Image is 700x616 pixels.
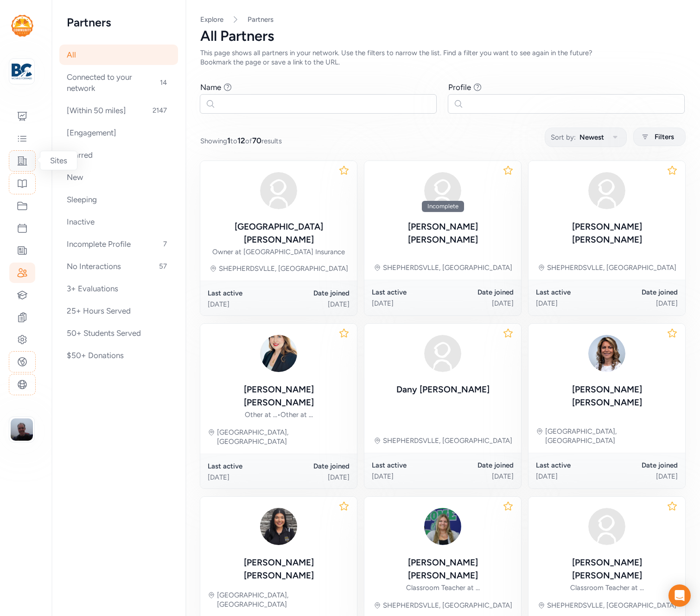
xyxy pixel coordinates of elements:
div: [PERSON_NAME] [PERSON_NAME] [208,556,350,582]
img: lNjcd9myQxKpITRSOl6D [256,504,301,549]
span: • [277,411,280,419]
span: 70 [252,136,261,145]
span: Newest [579,132,604,143]
img: avatar38fbb18c.svg [256,168,301,213]
div: $50+ Donations [59,345,178,366]
div: [DATE] [279,473,350,482]
span: 12 [237,136,245,145]
div: [PERSON_NAME] [PERSON_NAME] [536,383,678,409]
img: avatar38fbb18c.svg [585,168,629,213]
img: logo [11,15,33,37]
div: Owner at [GEOGRAPHIC_DATA] Insurance [212,247,345,257]
span: Showing to of results [200,135,282,146]
div: 50+ Students Served [59,323,178,343]
div: Last active [208,289,279,298]
div: Open Intercom Messenger [668,584,691,607]
div: SHEPHERDSVLLE, [GEOGRAPHIC_DATA] [547,601,676,610]
span: 7 [159,238,171,250]
div: SHEPHERDSVLLE, [GEOGRAPHIC_DATA] [383,263,512,272]
div: [PERSON_NAME] [PERSON_NAME] [208,383,350,409]
div: Last active [372,288,443,297]
div: Date joined [607,461,678,470]
div: No Interactions [59,256,178,276]
div: Classroom Teacher at ... [406,583,480,592]
span: Filters [655,131,674,142]
div: Date joined [443,461,514,470]
div: SHEPHERDSVLLE, [GEOGRAPHIC_DATA] [383,601,512,610]
span: 2147 [149,105,171,116]
div: Connected to your network [59,67,178,98]
img: avatar38fbb18c.svg [420,331,465,376]
h2: Partners [67,15,171,30]
div: [PERSON_NAME] [PERSON_NAME] [536,220,678,246]
div: New [59,167,178,187]
div: [DATE] [607,472,678,481]
div: [PERSON_NAME] [PERSON_NAME] [372,220,514,246]
div: Last active [536,288,607,297]
div: [PERSON_NAME] [PERSON_NAME] [536,556,678,582]
div: Date joined [279,462,350,471]
div: Date joined [279,289,350,298]
div: Profile [448,82,471,93]
span: 14 [156,77,171,88]
a: Partners [248,15,274,24]
div: Last active [208,462,279,471]
div: [DATE] [372,299,443,308]
span: 57 [155,261,171,272]
div: [GEOGRAPHIC_DATA] [PERSON_NAME] [208,220,350,246]
img: CcSg2chRTu6Dh2RwuTKu [420,504,465,549]
div: This page shows all partners in your network. Use the filters to narrow the list. Find a filter y... [200,48,616,67]
div: Sleeping [59,189,178,210]
div: All Partners [200,28,685,45]
div: SHEPHERDSVLLE, [GEOGRAPHIC_DATA] [219,264,348,273]
div: Inactive [59,212,178,232]
div: Starred [59,145,178,165]
div: Incomplete [422,201,464,212]
div: [Within 50 miles] [59,100,178,121]
img: 7waEFNlYTQiUb9c9WyYO [585,331,629,376]
button: Sort by:Newest [545,128,627,147]
div: [GEOGRAPHIC_DATA], [GEOGRAPHIC_DATA] [545,427,678,445]
div: [Engagement] [59,122,178,143]
div: [DATE] [536,472,607,481]
div: [PERSON_NAME] [PERSON_NAME] [372,556,514,582]
img: avatar38fbb18c.svg [585,504,629,549]
div: Date joined [607,288,678,297]
div: Dany [PERSON_NAME] [396,383,490,396]
div: [GEOGRAPHIC_DATA], [GEOGRAPHIC_DATA] [217,590,350,609]
div: Last active [536,461,607,470]
div: Classroom Teacher at ... [570,583,644,592]
img: 6c0qXJlTTfKoBgjjQtdr [256,331,301,376]
div: [DATE] [443,299,514,308]
div: SHEPHERDSVLLE, [GEOGRAPHIC_DATA] [547,263,676,272]
a: Explore [200,15,223,24]
div: All [59,45,178,65]
div: [DATE] [372,472,443,481]
div: [DATE] [607,299,678,308]
div: Other at ... Other at ... [245,410,313,419]
div: Name [200,82,221,93]
div: SHEPHERDSVLLE, [GEOGRAPHIC_DATA] [383,436,512,445]
div: 3+ Evaluations [59,278,178,299]
div: Last active [372,461,443,470]
span: Sort by: [551,132,576,143]
nav: Breadcrumb [200,15,685,24]
img: logo [12,61,32,82]
div: [DATE] [443,472,514,481]
div: [DATE] [208,300,279,309]
div: [DATE] [536,299,607,308]
div: 25+ Hours Served [59,301,178,321]
div: [DATE] [279,300,350,309]
div: Incomplete Profile [59,234,178,254]
span: 1 [227,136,230,145]
div: [GEOGRAPHIC_DATA], [GEOGRAPHIC_DATA] [217,428,350,446]
div: Date joined [443,288,514,297]
div: [DATE] [208,473,279,482]
img: avatar38fbb18c.svg [420,168,465,213]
